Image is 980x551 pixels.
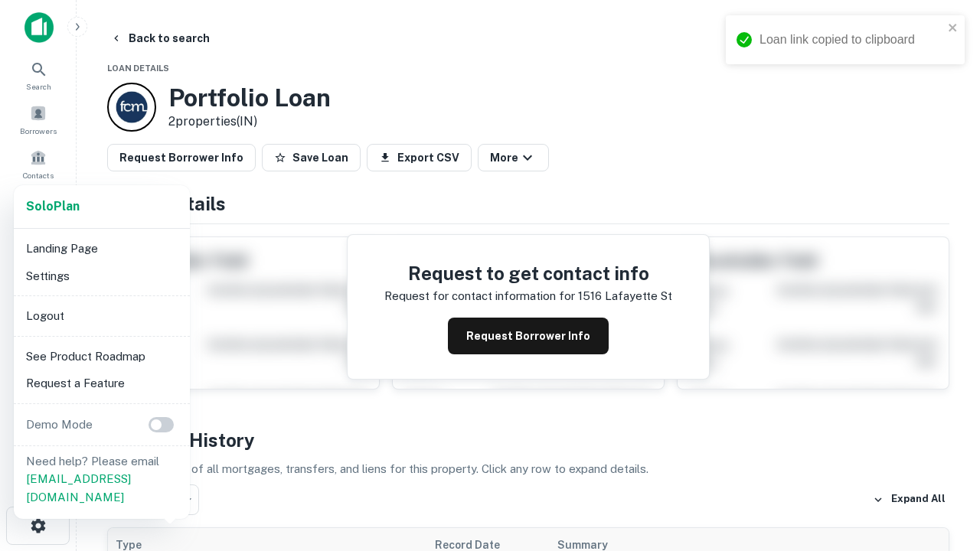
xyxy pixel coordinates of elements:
[20,235,184,262] li: Landing Page
[26,199,80,214] strong: Solo Plan
[948,21,959,36] button: close
[20,416,99,434] p: Demo Mode
[20,302,184,330] li: Logout
[20,343,184,370] li: See Product Roadmap
[26,197,80,216] a: SoloPlan
[26,472,131,504] a: [EMAIL_ADDRESS][DOMAIN_NAME]
[20,262,184,290] li: Settings
[26,452,178,507] p: Need help? Please email
[903,429,980,502] iframe: Chat Widget
[759,31,943,49] div: Loan link copied to clipboard
[20,370,184,397] li: Request a Feature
